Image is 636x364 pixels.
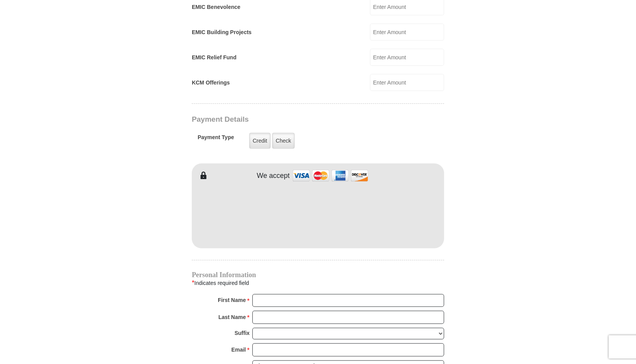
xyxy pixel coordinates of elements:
img: credit cards accepted [292,167,369,184]
h3: Payment Details [192,115,390,124]
h5: Payment Type [198,134,234,145]
input: Enter Amount [370,74,444,91]
strong: First Name [218,295,246,306]
input: Enter Amount [370,24,444,41]
label: KCM Offerings [192,79,230,87]
label: Credit [249,133,271,149]
label: Check [272,133,295,149]
strong: Email [231,345,246,355]
label: EMIC Building Projects [192,28,252,36]
h4: We accept [257,172,290,180]
label: EMIC Relief Fund [192,53,236,62]
strong: Suffix [235,328,250,339]
strong: Last Name [219,312,246,323]
h4: Personal Information [192,272,444,278]
label: EMIC Benevolence [192,3,240,11]
div: Indicates required field [192,278,444,288]
input: Enter Amount [370,49,444,66]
